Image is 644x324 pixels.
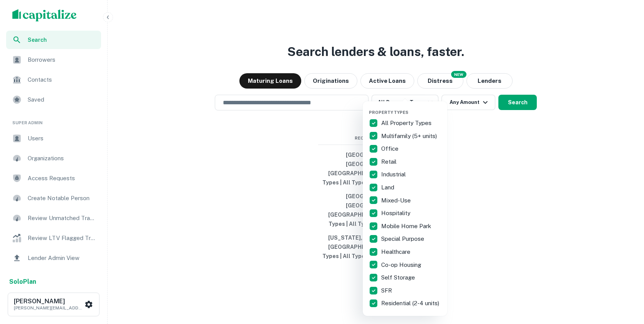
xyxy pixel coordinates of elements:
[381,144,400,153] p: Office
[381,299,441,308] p: Residential (2-4 units)
[381,196,412,205] p: Mixed-Use
[381,209,412,218] p: Hospitality
[381,170,407,179] p: Industrial
[381,247,412,257] p: Healthcare
[369,110,408,115] span: Property Types
[381,273,417,282] p: Self Storage
[381,286,393,295] p: SFR
[381,183,396,192] p: Land
[381,118,433,128] p: All Property Types
[381,132,438,141] p: Multifamily (5+ units)
[381,234,426,243] p: Special Purpose
[381,260,423,270] p: Co-op Housing
[381,222,433,231] p: Mobile Home Park
[381,157,398,166] p: Retail
[606,238,644,275] iframe: Chat Widget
